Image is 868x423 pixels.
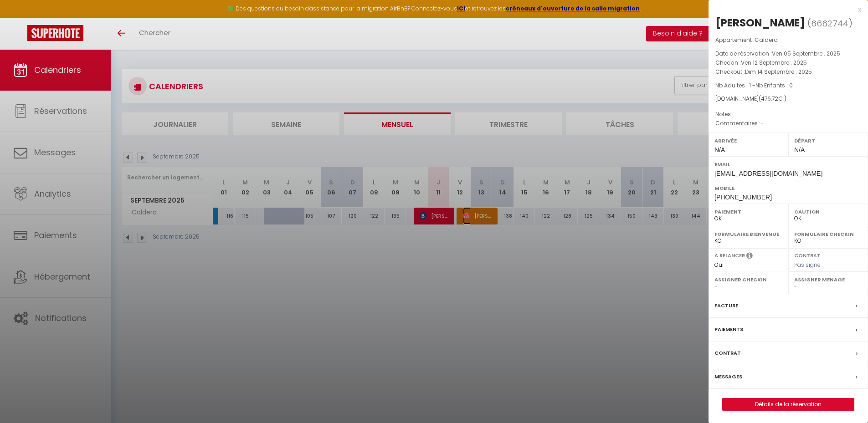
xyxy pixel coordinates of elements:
[714,275,782,284] label: Assigner Checkin
[723,398,854,410] a: Détails de la réservation
[759,95,786,102] span: ( € )
[714,348,741,358] label: Contrat
[714,325,743,334] label: Paiements
[714,207,782,216] label: Paiement
[794,275,862,284] label: Assigner Menage
[714,183,862,193] label: Mobile
[715,67,861,76] p: Checkout :
[715,119,861,128] p: Commentaires :
[741,59,807,66] span: Ven 12 Septembre . 2025
[734,110,737,118] span: -
[794,146,805,153] span: N/A
[709,5,861,15] div: x
[715,36,861,45] p: Appartement :
[715,58,861,67] p: Checkin :
[794,252,821,258] label: Contrat
[794,229,862,239] label: Formulaire Checkin
[714,252,745,260] label: A relancer
[715,15,805,30] div: [PERSON_NAME]
[745,68,812,76] span: Dim 14 Septembre . 2025
[715,49,861,58] p: Date de réservation :
[794,261,821,269] span: Pas signé
[772,50,840,57] span: Ven 05 Septembre . 2025
[807,17,853,30] span: ( )
[714,160,862,169] label: Email
[714,229,782,239] label: Formulaire Bienvenue
[794,207,862,216] label: Caution
[7,4,35,31] button: Ouvrir le widget de chat LiveChat
[714,146,725,153] span: N/A
[811,18,848,29] span: 6662744
[760,119,764,127] span: -
[714,301,738,311] label: Facture
[714,170,822,177] span: [EMAIL_ADDRESS][DOMAIN_NAME]
[715,95,861,103] div: [DOMAIN_NAME]
[715,82,793,89] span: Nb Adultes : 1 -
[722,398,854,411] button: Détails de la réservation
[714,136,782,145] label: Arrivée
[714,372,742,382] label: Messages
[714,194,772,201] span: [PHONE_NUMBER]
[746,252,753,262] i: Sélectionner OUI si vous souhaiter envoyer les séquences de messages post-checkout
[761,95,778,102] span: 476.72
[755,82,793,89] span: Nb Enfants : 0
[715,110,861,119] p: Notes :
[794,136,862,145] label: Départ
[755,36,778,44] span: Caldera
